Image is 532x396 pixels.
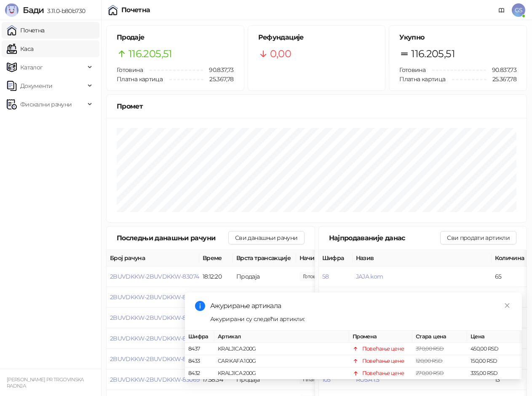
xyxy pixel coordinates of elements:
td: KRALJICA 200G [214,343,349,355]
span: close [504,303,510,308]
span: 60,00 [299,272,328,281]
div: Повећање цене [362,345,404,353]
th: Назив [353,250,492,266]
span: 370,00 RSD [416,346,444,352]
td: KRALJICA 200G [214,367,349,380]
td: 8437 [185,343,214,355]
h5: Рефундације [258,32,375,43]
div: Најпродаваније данас [329,233,441,243]
span: 0,00 [270,46,291,62]
td: 450,00 RSD [467,343,522,355]
div: Ажурирани су следећи артикли: [210,314,512,324]
th: Шифра [185,331,214,343]
td: Продаја [233,266,296,287]
td: 18:12:20 [199,266,233,287]
a: Документација [495,3,508,17]
span: 25.367,78 [487,74,516,84]
div: Ажурирање артикала [210,301,512,311]
span: Фискални рачуни [20,96,72,113]
img: Logo [5,3,19,17]
td: 8432 [185,367,214,380]
span: info-circle [195,301,205,311]
button: 58 [322,273,329,280]
div: Повећање цене [362,369,404,377]
td: 8433 [185,355,214,367]
a: Close [503,301,512,310]
th: Артикал [214,331,349,343]
span: Готовина [399,66,425,74]
button: 2BUVDKKW-2BUVDKKW-83070 [110,355,199,363]
button: JAJA kom [356,273,383,280]
span: Бади [23,5,44,15]
span: 116.205,51 [411,46,455,62]
span: 90.837,73 [486,65,516,74]
span: 270,00 RSD [416,370,444,376]
th: Начини плаћања [296,250,380,266]
button: 2BUVDKKW-2BUVDKKW-83072 [110,314,199,322]
span: Платна картица [117,75,163,83]
button: 2BUVDKKW-2BUVDKKW-83069 [110,376,200,383]
td: 335,00 RSD [467,367,522,380]
td: CAR KAFA 100G [214,355,349,367]
h5: Укупно [399,32,516,43]
span: Каталог [20,59,43,76]
a: Почетна [7,22,45,39]
td: 65 [492,266,529,287]
th: Стара цена [412,331,467,343]
a: Каса [7,40,33,57]
span: Документи [20,77,52,94]
small: [PERSON_NAME] PR TRGOVINSKA RADNJA [7,377,84,389]
td: 18:09:57 [199,287,233,308]
div: Повећање цене [362,357,404,365]
th: Количина [492,250,529,266]
span: GS [512,3,525,17]
th: Број рачуна [107,250,199,266]
td: 41 [492,287,529,308]
td: Продаја [233,287,296,308]
button: 2BUVDKKW-2BUVDKKW-83071 [110,335,198,342]
span: Готовина [117,66,143,74]
button: 2BUVDKKW-2BUVDKKW-83073 [110,293,199,301]
span: 120,00 RSD [416,358,443,364]
th: Цена [467,331,522,343]
span: 116.205,51 [128,46,172,62]
div: Почетна [121,7,150,13]
div: Последњи данашњи рачуни [117,233,228,243]
th: Промена [349,331,412,343]
span: 3.11.0-b80b730 [44,7,85,15]
div: Промет [117,101,516,112]
th: Шифра [319,250,353,266]
h5: Продаје [117,32,234,43]
button: 2BUVDKKW-2BUVDKKW-83074 [110,273,199,280]
button: Сви данашњи рачуни [228,231,304,245]
th: Врста трансакције [233,250,296,266]
span: 25.367,78 [203,74,233,84]
td: 150,00 RSD [467,355,522,367]
button: Сви продати артикли [440,231,516,245]
span: 90.837,73 [203,65,233,74]
th: Време [199,250,233,266]
span: Платна картица [399,75,445,83]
